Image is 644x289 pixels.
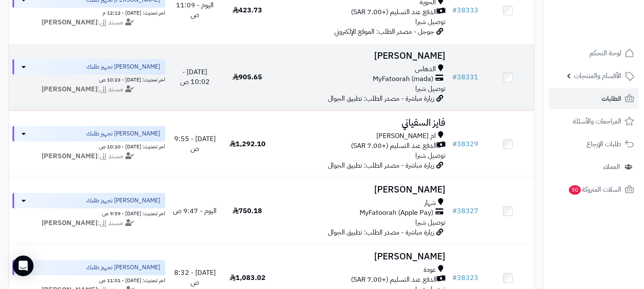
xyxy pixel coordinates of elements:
[424,198,436,208] span: شهار
[6,18,172,27] div: مسند إلى:
[568,184,621,196] span: السلات المتروكة
[452,273,457,283] span: #
[42,17,97,27] strong: [PERSON_NAME]
[351,7,437,17] span: الدفع عند التسليم (+7.00 SAR)
[549,43,639,63] a: لوحة التحكم
[233,5,262,15] span: 423.73
[233,72,262,82] span: 905.65
[452,206,457,216] span: #
[452,139,457,149] span: #
[452,139,478,149] a: #38329
[42,151,97,161] strong: [PERSON_NAME]
[351,275,437,285] span: الدفع عند التسليم (+7.00 SAR)
[573,115,621,127] span: المراجعات والأسئلة
[12,75,165,84] div: اخر تحديث: [DATE] - 10:23 ص
[452,206,478,216] a: #38327
[415,217,445,228] span: توصيل شبرا
[174,134,216,154] span: [DATE] - 9:55 ص
[549,111,639,132] a: المراجعات والأسئلة
[452,72,457,82] span: #
[415,151,445,161] span: توصيل شبرا
[6,218,172,228] div: مسند إلى:
[549,179,639,200] a: السلات المتروكة50
[12,275,165,284] div: اخر تحديث: [DATE] - 11:01 ص
[452,72,478,82] a: #38331
[86,196,160,205] span: [PERSON_NAME] تجهيز طلبك
[590,47,621,59] span: لوحة التحكم
[230,139,266,149] span: 1,292.10
[174,268,216,288] span: [DATE] - 8:32 ص
[277,252,445,262] h3: [PERSON_NAME]
[423,265,436,275] span: عودة
[334,27,434,37] span: جوجل - مصدر الطلب: الموقع الإلكتروني
[277,185,445,195] h3: [PERSON_NAME]
[6,84,172,94] div: مسند إلى:
[12,141,165,151] div: اخر تحديث: [DATE] - 10:20 ص
[415,64,436,74] span: الدهاس
[549,88,639,109] a: الطلبات
[86,129,160,138] span: [PERSON_NAME] تجهيز طلبك
[587,138,621,150] span: طلبات الإرجاع
[13,256,33,276] div: Open Intercom Messenger
[574,70,621,82] span: الأقسام والمنتجات
[376,131,436,141] span: ام [PERSON_NAME]
[328,227,434,238] span: زيارة مباشرة - مصدر الطلب: تطبيق الجوال
[173,206,217,216] span: اليوم - 9:47 ص
[328,93,434,104] span: زيارة مباشرة - مصدر الطلب: تطبيق الجوال
[230,273,266,283] span: 1,083.02
[603,161,620,173] span: العملاء
[452,5,457,15] span: #
[328,160,434,171] span: زيارة مباشرة - مصدر الطلب: تطبيق الجوال
[452,273,478,283] a: #38323
[6,151,172,161] div: مسند إلى:
[12,208,165,217] div: اخر تحديث: [DATE] - 9:59 ص
[86,263,160,272] span: [PERSON_NAME] تجهيز طلبك
[415,17,445,27] span: توصيل شبرا
[549,134,639,154] a: طلبات الإرجاع
[12,8,165,17] div: اخر تحديث: [DATE] - 12:12 م
[351,141,437,151] span: الدفع عند التسليم (+7.00 SAR)
[86,63,160,71] span: [PERSON_NAME] تجهيز طلبك
[42,218,97,228] strong: [PERSON_NAME]
[602,93,621,105] span: الطلبات
[549,157,639,177] a: العملاء
[452,5,478,15] a: #38333
[277,51,445,61] h3: [PERSON_NAME]
[233,206,262,216] span: 750.18
[415,84,445,94] span: توصيل شبرا
[277,118,445,128] h3: فايز السفياني
[42,84,97,94] strong: [PERSON_NAME]
[180,67,210,87] span: [DATE] - 10:02 ص
[569,185,581,195] span: 50
[360,208,433,218] span: MyFatoorah (Apple Pay)
[373,74,433,84] span: MyFatoorah (mada)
